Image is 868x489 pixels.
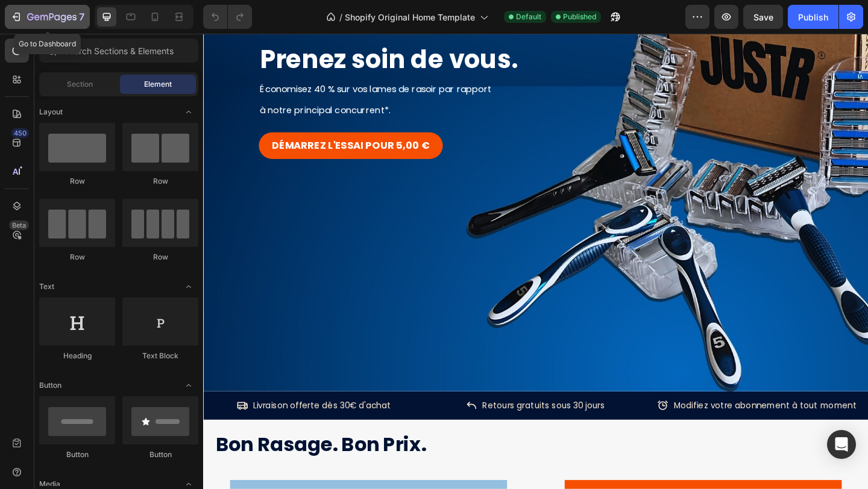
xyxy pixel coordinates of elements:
[516,11,541,22] span: Default
[39,39,198,63] input: Search Sections & Elements
[39,176,115,187] div: Row
[827,430,856,459] div: Open Intercom Messenger
[61,53,313,67] span: Économisez 40 % sur vos lames de rasoir par rapport
[563,11,596,22] span: Published
[39,350,115,361] div: Heading
[9,220,29,230] div: Beta
[304,397,437,411] p: Retours gratuits sous 30 jours
[75,112,246,131] p: DÉMARREZ L'ESSAI POUR 5,00 €
[39,107,63,117] span: Layout
[39,281,54,292] span: Text
[179,376,198,395] span: Toggle open
[743,5,783,29] button: Save
[79,10,84,24] p: 7
[753,12,773,22] span: Save
[11,128,29,138] div: 450
[60,107,260,136] a: DÉMARREZ L'ESSAI POUR 5,00 €
[39,449,115,460] div: Button
[61,76,204,90] span: à notre principal concurrent*.
[788,5,838,29] button: Publish
[60,10,723,48] h1: Prenez soin de vous.
[54,397,204,411] p: Livraison offerte dès 30€ d'achat
[339,11,342,23] span: /
[203,5,252,29] div: Undo/Redo
[39,252,115,263] div: Row
[122,350,198,361] div: Text Block
[179,277,198,296] span: Toggle open
[12,432,723,462] h2: Bon Rasage. Bon Prix.
[122,449,198,460] div: Button
[5,5,90,29] button: 7
[122,252,198,263] div: Row
[39,380,61,391] span: Button
[179,102,198,122] span: Toggle open
[203,34,868,489] iframe: Design area
[67,79,93,90] span: Section
[798,11,828,23] div: Publish
[122,176,198,187] div: Row
[512,397,711,411] p: Modifiez votre abonnement à tout moment
[144,79,172,90] span: Element
[345,11,475,23] span: Shopify Original Home Template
